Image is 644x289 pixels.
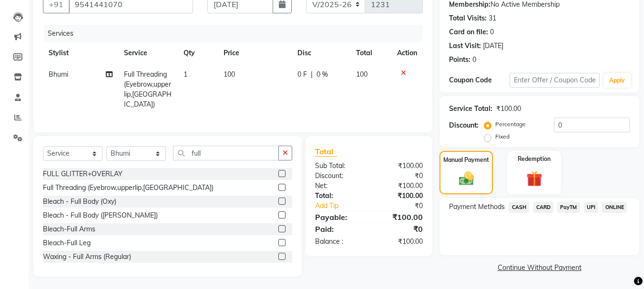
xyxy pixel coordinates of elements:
button: Apply [603,73,631,88]
div: ₹100.00 [496,104,521,114]
div: Sub Total: [308,161,369,171]
th: Stylist [43,42,118,64]
a: Continue Without Payment [441,263,637,273]
span: Payment Methods [449,202,505,212]
div: Net: [308,181,369,191]
div: ₹100.00 [369,211,430,223]
input: Search or Scan [173,146,279,160]
span: 1 [184,70,187,79]
div: Balance : [308,237,369,247]
div: [DATE] [483,41,503,51]
input: Enter Offer / Coupon Code [510,73,600,88]
div: ₹0 [369,171,430,181]
span: ONLINE [602,202,627,213]
div: Bleach - Full Body ([PERSON_NAME]) [43,210,158,220]
div: Bleach-Full Arms [43,224,95,234]
div: Bleach - Full Body (Oxy) [43,197,116,207]
span: CARD [533,202,553,213]
div: Coupon Code [449,75,509,85]
th: Service [118,42,178,64]
div: 31 [489,13,496,23]
label: Fixed [495,132,510,141]
div: Discount: [449,120,479,130]
th: Price [218,42,292,64]
div: Card on file: [449,27,488,37]
span: Total [315,147,337,157]
div: Service Total: [449,104,492,114]
div: Payable: [308,211,369,223]
span: 100 [224,70,235,79]
div: Last Visit: [449,41,481,51]
div: Waxing - Full Arms (Regular) [43,252,131,262]
div: Bleach-Full Leg [43,238,91,248]
a: Add Tip [308,201,379,211]
div: Total: [308,191,369,201]
div: 0 [490,27,494,37]
th: Qty [178,42,218,64]
span: Bhumi [49,70,68,79]
div: ₹100.00 [369,181,430,191]
div: ₹100.00 [369,161,430,171]
img: _gift.svg [521,169,547,189]
span: CASH [509,202,529,213]
div: ₹0 [379,201,430,211]
div: ₹100.00 [369,191,430,201]
div: ₹100.00 [369,237,430,247]
span: 0 % [317,70,328,80]
th: Disc [292,42,350,64]
th: Total [350,42,392,64]
span: | [311,70,313,80]
div: Full Threading (Eyebrow,upperlip,[GEOGRAPHIC_DATA]) [43,183,214,193]
span: 0 F [297,70,307,80]
div: Total Visits: [449,13,487,23]
span: UPI [584,202,599,213]
label: Manual Payment [443,156,489,164]
div: 0 [472,55,476,65]
div: Discount: [308,171,369,181]
span: PayTM [557,202,580,213]
div: FULL GLITTER+OVERLAY [43,169,123,179]
div: Services [44,25,430,42]
label: Redemption [518,155,551,163]
label: Percentage [495,120,526,129]
div: Paid: [308,223,369,235]
span: 100 [356,70,368,79]
div: ₹0 [369,223,430,235]
th: Action [391,42,423,64]
span: Full Threading (Eyebrow,upperlip,[GEOGRAPHIC_DATA]) [124,70,172,109]
div: Points: [449,55,470,65]
img: _cash.svg [454,170,479,187]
